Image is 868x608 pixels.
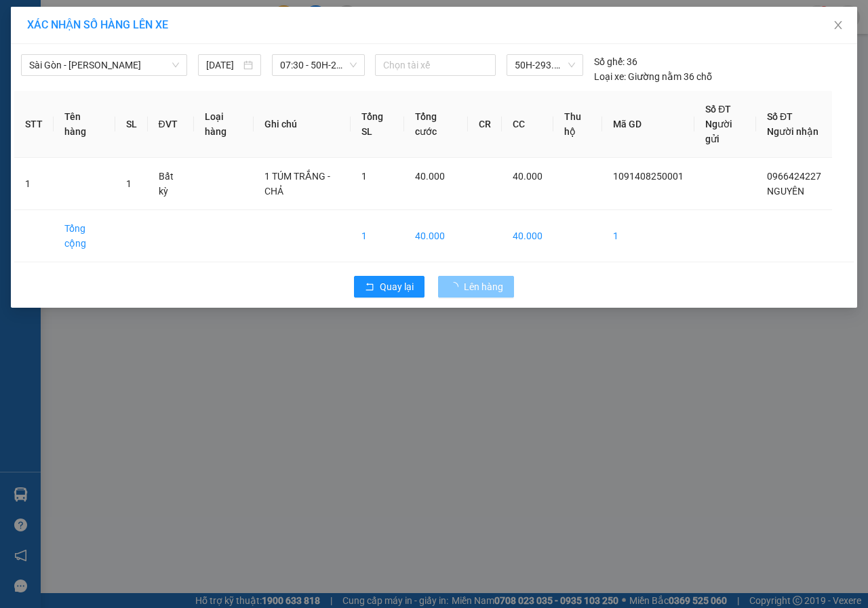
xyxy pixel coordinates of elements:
[6,47,258,64] li: 02523854854
[6,85,137,107] b: GỬI : 109 QL 13
[502,91,553,158] th: CC
[502,210,553,262] td: 40.000
[438,276,514,298] button: Lên hàng
[115,91,148,158] th: SL
[594,54,625,69] span: Số ghế:
[515,55,575,75] span: 50H-293.85
[148,158,195,210] td: Bất kỳ
[594,69,626,84] span: Loại xe:
[14,158,54,210] td: 1
[6,6,74,74] img: logo.jpg
[54,91,115,158] th: Tên hàng
[206,58,241,73] input: 14/08/2025
[594,69,712,84] div: Giường nằm 36 chỗ
[819,7,857,45] button: Close
[767,126,818,137] span: Người nhận
[6,30,258,47] li: 01 [PERSON_NAME]
[449,282,464,291] span: loading
[126,178,132,189] span: 1
[365,282,374,293] span: rollback
[767,111,793,122] span: Số ĐT
[602,91,694,158] th: Mã GD
[78,9,192,26] b: [PERSON_NAME]
[27,18,168,31] span: XÁC NHẬN SỐ HÀNG LÊN XE
[404,91,468,158] th: Tổng cước
[594,54,637,69] div: 36
[351,91,404,158] th: Tổng SL
[380,279,414,294] span: Quay lại
[464,279,503,294] span: Lên hàng
[148,91,195,158] th: ĐVT
[513,171,542,182] span: 40.000
[280,55,356,75] span: 07:30 - 50H-293.85
[415,171,445,182] span: 40.000
[194,91,254,158] th: Loại hàng
[29,55,179,75] span: Sài Gòn - Phan Rí
[354,276,425,298] button: rollbackQuay lại
[602,210,694,262] td: 1
[705,104,731,115] span: Số ĐT
[361,171,367,182] span: 1
[14,91,54,158] th: STT
[705,119,732,144] span: Người gửi
[264,171,330,197] span: 1 TÚM TRẮNG - CHẢ
[767,171,821,182] span: 0966424227
[767,186,804,197] span: NGUYÊN
[613,171,684,182] span: 1091408250001
[254,91,350,158] th: Ghi chú
[351,210,404,262] td: 1
[833,20,844,31] span: close
[78,49,89,60] span: phone
[404,210,468,262] td: 40.000
[54,210,115,262] td: Tổng cộng
[468,91,502,158] th: CR
[553,91,603,158] th: Thu hộ
[78,33,89,43] span: environment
